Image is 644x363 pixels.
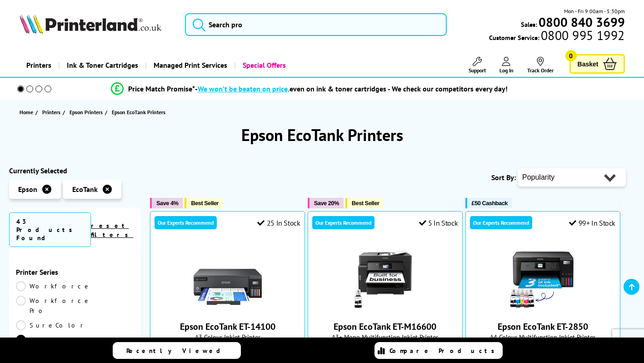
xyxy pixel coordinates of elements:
[489,31,624,42] span: Customer Service:
[112,109,165,116] span: Epson EcoTank Printers
[345,198,384,208] button: Best Seller
[42,107,63,117] a: Printers
[16,320,87,330] a: SureColor
[185,198,223,208] button: Best Seller
[150,198,183,208] button: Save 4%
[194,243,262,312] img: Epson EcoTank ET-14100
[70,107,103,117] span: Epson Printers
[5,81,614,97] li: modal_Promise
[351,304,419,313] a: Epson EcoTank ET-M16600
[499,57,514,74] a: Log In
[20,107,35,117] a: Home
[578,58,599,70] span: Basket
[257,218,300,227] div: 25 In Stock
[198,84,290,93] span: We won’t be beaten on price,
[498,321,588,333] a: Epson EcoTank ET-2850
[126,347,230,355] span: Recently Viewed
[16,281,91,291] a: Workforce
[9,212,91,247] span: 43 Products Found
[351,243,419,312] img: Epson EcoTank ET-M16600
[70,107,105,117] a: Epson Printers
[9,124,635,146] h1: Epson EcoTank Printers
[113,342,241,359] a: Recently Viewed
[499,67,514,74] span: Log In
[569,54,625,74] a: Basket 0
[194,304,262,313] a: Epson EcoTank ET-14100
[185,13,447,36] input: Search pro
[419,218,458,227] div: 5 In Stock
[389,347,499,355] span: Compare Products
[469,57,486,74] a: Support
[308,198,344,208] button: Save 20%
[521,20,537,29] span: Sales:
[20,14,161,34] img: Printerland Logo
[539,31,624,40] span: 0800 995 1992
[564,7,625,15] span: Mon - Fri 9:00am - 5:30pm
[58,54,145,77] a: Ink & Toner Cartridges
[352,200,379,207] span: Best Seller
[470,333,615,341] span: A4 Colour Multifunction Inkjet Printer
[491,173,516,182] span: Sort By:
[314,200,339,207] span: Save 20%
[527,57,554,74] a: Track Order
[195,84,508,93] div: - even on ink & toner cartridges - We check our competitors every day!
[313,333,458,341] span: A3+ Mono Multifunction Inkjet Printer
[155,333,300,341] span: A3 Colour Inkjet Printer
[156,200,178,207] span: Save 4%
[20,54,58,77] a: Printers
[16,267,134,277] span: Printer Series
[20,14,174,35] a: Printerland Logo
[537,18,625,26] a: 0800 840 3699
[465,198,512,208] button: £50 Cashback
[470,216,532,229] div: Our Experts Recommend
[472,200,508,207] span: £50 Cashback
[509,243,577,312] img: Epson EcoTank ET-2850
[155,216,217,229] div: Our Experts Recommend
[469,67,486,74] span: Support
[72,185,98,194] span: EcoTank
[539,14,625,30] b: 0800 840 3699
[191,200,219,207] span: Best Seller
[128,84,195,93] span: Price Match Promise*
[312,216,374,229] div: Our Experts Recommend
[509,304,577,313] a: Epson EcoTank ET-2850
[91,222,133,239] a: reset filters
[374,342,503,359] a: Compare Products
[565,50,577,61] span: 0
[16,296,91,316] a: Workforce Pro
[9,166,141,175] div: Currently Selected
[334,321,436,333] a: Epson EcoTank ET-M16600
[16,335,75,345] a: EcoTank
[569,218,615,227] div: 99+ In Stock
[234,54,293,77] a: Special Offers
[18,185,37,194] span: Epson
[42,107,60,117] span: Printers
[145,54,234,77] a: Managed Print Services
[180,321,275,333] a: Epson EcoTank ET-14100
[67,54,138,77] span: Ink & Toner Cartridges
